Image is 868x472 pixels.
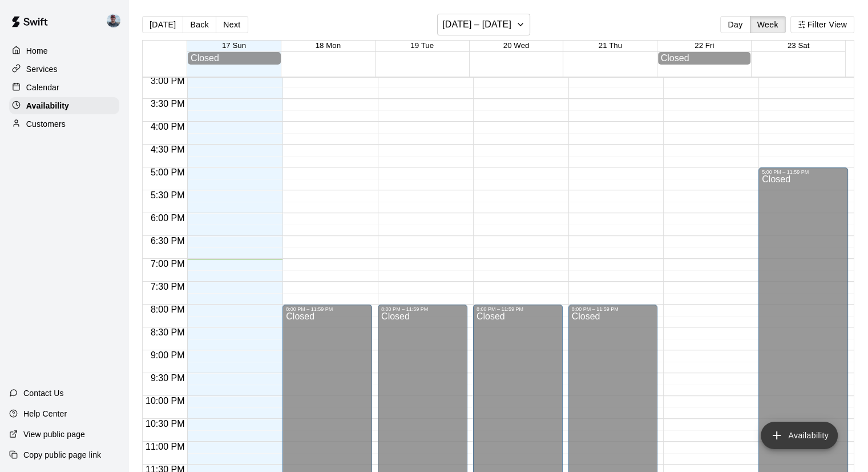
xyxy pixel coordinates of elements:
[695,41,714,50] button: 22 Fri
[26,82,59,93] p: Calendar
[148,236,188,246] span: 6:30 PM
[381,306,464,312] div: 8:00 PM – 11:59 PM
[720,16,750,33] button: Day
[148,190,188,200] span: 5:30 PM
[222,41,246,50] button: 17 Sun
[191,53,278,63] div: Closed
[148,305,188,314] span: 8:00 PM
[477,306,559,312] div: 8:00 PM – 11:59 PM
[599,41,622,50] button: 21 Thu
[23,387,64,399] p: Contact Us
[148,213,188,223] span: 6:00 PM
[762,169,845,175] div: 5:00 PM – 11:59 PM
[442,17,511,33] h6: [DATE] – [DATE]
[790,16,854,33] button: Filter View
[503,41,530,50] button: 20 Wed
[437,14,530,35] button: [DATE] – [DATE]
[316,41,341,50] button: 18 Mon
[148,76,188,86] span: 3:00 PM
[142,16,183,33] button: [DATE]
[410,41,434,50] button: 19 Tue
[26,45,48,57] p: Home
[26,100,69,111] p: Availability
[143,442,187,451] span: 11:00 PM
[143,396,187,406] span: 10:00 PM
[148,282,188,291] span: 7:30 PM
[183,16,216,33] button: Back
[26,63,58,75] p: Services
[761,422,838,449] button: add
[23,449,101,461] p: Copy public page link
[104,9,128,32] div: Ryan Koval
[572,306,655,312] div: 8:00 PM – 11:59 PM
[286,306,369,312] div: 8:00 PM – 11:59 PM
[9,61,119,78] a: Services
[148,122,188,131] span: 4:00 PM
[23,429,85,440] p: View public page
[661,53,748,63] div: Closed
[23,408,67,419] p: Help Center
[148,167,188,177] span: 5:00 PM
[9,97,119,114] a: Availability
[107,14,120,27] img: Ryan Koval
[148,259,188,269] span: 7:00 PM
[216,16,248,33] button: Next
[9,42,119,59] a: Home
[148,373,188,383] span: 9:30 PM
[148,145,188,154] span: 4:30 PM
[750,16,786,33] button: Week
[26,118,66,130] p: Customers
[148,327,188,337] span: 8:30 PM
[9,79,119,96] a: Calendar
[148,350,188,360] span: 9:00 PM
[148,99,188,109] span: 3:30 PM
[788,41,810,50] button: 23 Sat
[9,115,119,133] a: Customers
[143,419,187,429] span: 10:30 PM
